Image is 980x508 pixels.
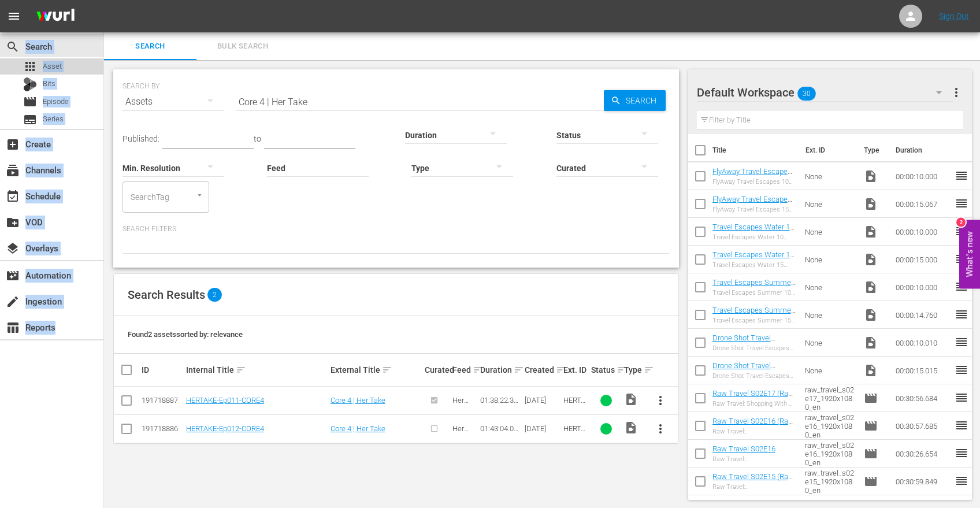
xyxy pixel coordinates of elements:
[864,225,878,239] span: Video
[939,12,969,21] a: Sign Out
[800,162,859,190] td: None
[712,372,796,380] div: Drone Shot Travel Escapes 15 Seconds
[800,301,859,329] td: None
[891,162,955,190] td: 00:00:10.000
[959,220,980,288] button: Open Feedback Widget
[864,474,878,488] span: Episode
[891,468,955,495] td: 00:30:59.849
[425,365,449,374] div: Curated
[955,307,968,321] span: reorder
[799,134,857,166] th: Ext. ID
[23,60,37,73] span: Asset
[891,329,955,357] td: 00:00:10.010
[563,365,588,374] div: Ext. ID
[122,134,159,143] span: Published:
[864,391,878,405] span: Episode
[800,412,859,440] td: raw_travel_s02e16_1920x1080_en
[712,178,796,186] div: FlyAway Travel Escapes 10 Seconds
[712,250,795,268] a: Travel Escapes Water 15 Seconds
[654,394,667,407] span: more_vert
[864,308,878,322] span: Video
[800,273,859,301] td: None
[591,363,621,377] div: Status
[955,391,968,405] span: reorder
[889,134,958,166] th: Duration
[864,364,878,377] span: Video
[142,396,183,405] div: 191718887
[955,363,968,377] span: reorder
[955,418,968,432] span: reorder
[236,365,246,375] span: sort
[128,288,205,302] span: Search Results
[644,365,654,375] span: sort
[955,446,968,460] span: reorder
[955,252,968,266] span: reorder
[864,280,878,294] span: Video
[480,396,521,405] div: 01:38:22.314
[891,412,955,440] td: 00:30:57.685
[712,428,796,435] div: Raw Travel: [GEOGRAPHIC_DATA]
[712,344,796,352] div: Drone Shot Travel Escapes 10 Seconds
[955,474,968,488] span: reorder
[203,40,282,53] span: Bulk Search
[857,134,889,166] th: Type
[712,317,796,324] div: Travel Escapes Summer 15 Seconds
[891,218,955,246] td: 00:00:10.000
[712,417,794,443] a: Raw Travel S02E16 (Raw Travel S02E16 (VARIANT))
[949,86,963,99] span: more_vert
[712,389,794,415] a: Raw Travel S02E17 (Raw Travel S02E17 (VARIANT))
[604,90,666,111] button: Search
[647,415,674,443] button: more_vert
[712,333,781,351] a: Drone Shot Travel Escapes 10 Seconds
[6,242,20,255] span: Overlays
[186,424,264,433] a: HERTAKE-Ep012-CORE4
[864,419,878,433] span: Episode
[624,363,643,377] div: Type
[864,447,878,461] span: Episode
[712,278,796,295] a: Travel Escapes Summer 10 Seconds
[23,77,37,91] div: Bits
[955,196,968,210] span: reorder
[23,95,37,109] span: Episode
[654,422,667,436] span: more_vert
[800,357,859,384] td: None
[142,365,183,374] div: ID
[864,197,878,211] span: Video
[712,233,796,241] div: Travel Escapes Water 10 Seconds_1
[43,113,64,125] span: Series
[254,134,261,143] span: to
[452,363,477,377] div: Feed
[712,483,796,491] div: Raw Travel: [GEOGRAPHIC_DATA]
[43,61,62,72] span: Asset
[955,335,968,349] span: reorder
[891,190,955,218] td: 00:00:15.067
[891,384,955,412] td: 00:30:56.684
[712,195,792,212] a: FlyAway Travel Escapes 15 Seconds
[891,357,955,384] td: 00:00:15.015
[6,164,20,177] span: Channels
[480,363,521,377] div: Duration
[6,190,20,203] span: Schedule
[955,169,968,183] span: reorder
[23,113,37,127] span: Series
[122,86,224,118] div: Assets
[111,40,190,53] span: Search
[525,424,560,433] div: [DATE]
[28,3,83,30] img: ans4CAIJ8jUAAAAAAAAAAAAAAAAAAAAAAAAgQb4GAAAAAAAAAAAAAAAAAAAAAAAAJMjXAAAAAAAAAAAAAAAAAAAAAAAAgAT5G...
[563,396,585,422] span: HERTAKE-Ep011
[142,424,183,433] div: 191718886
[525,396,560,405] div: [DATE]
[864,253,878,266] span: Video
[452,396,473,431] span: Her Take Podcast
[624,421,638,435] span: Video
[194,190,205,201] button: Open
[186,396,264,405] a: HERTAKE-Ep011-CORE4
[712,223,795,240] a: Travel Escapes Water 10 Seconds_1
[712,472,794,498] a: Raw Travel S02E15 (Raw Travel S02E15 (VARIANT))
[864,336,878,350] span: Video
[6,138,20,151] span: Create
[891,440,955,468] td: 00:30:26.654
[712,444,775,453] a: Raw Travel S02E16
[800,329,859,357] td: None
[712,261,796,269] div: Travel Escapes Water 15 Seconds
